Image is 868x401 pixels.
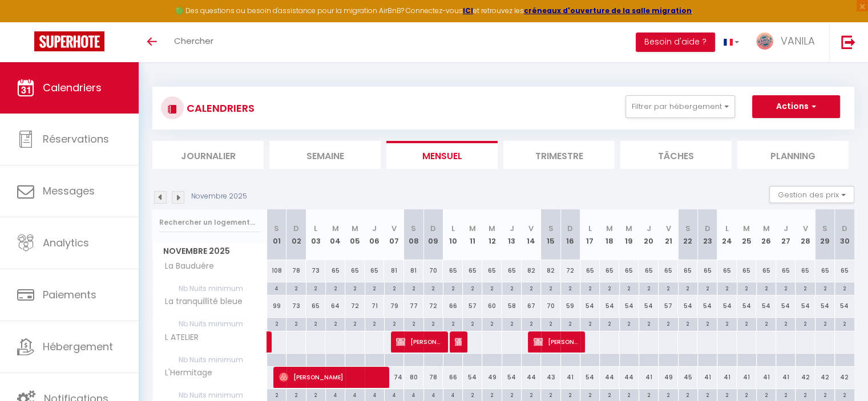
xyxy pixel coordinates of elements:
[424,282,443,293] div: 2
[306,209,325,260] th: 03
[560,295,580,317] div: 59
[815,209,834,260] th: 29
[776,367,796,388] div: 41
[345,295,365,317] div: 72
[737,282,756,293] div: 2
[678,260,697,281] div: 65
[567,223,573,234] abbr: D
[600,260,619,281] div: 65
[620,389,639,400] div: 2
[306,389,325,400] div: 2
[411,223,416,234] abbr: S
[659,260,678,281] div: 65
[784,223,788,234] abbr: J
[769,186,854,203] button: Gestion des prix
[665,223,671,234] abbr: V
[482,367,502,388] div: 49
[326,282,345,293] div: 2
[455,331,461,353] span: [PERSON_NAME]
[815,260,834,281] div: 65
[541,209,560,260] th: 15
[293,223,299,234] abbr: D
[286,260,306,281] div: 78
[819,350,859,392] iframe: Chat
[717,389,736,400] div: 2
[443,282,462,293] div: 2
[424,318,443,329] div: 2
[404,209,423,260] th: 08
[365,260,384,281] div: 65
[365,295,384,317] div: 71
[815,389,834,400] div: 2
[756,260,776,281] div: 65
[502,367,521,388] div: 54
[737,260,756,281] div: 65
[678,367,697,388] div: 45
[267,331,273,353] a: [PERSON_NAME]
[482,389,501,400] div: 2
[524,6,692,15] strong: créneaux d'ouverture de la salle migration
[482,295,502,317] div: 60
[286,318,305,329] div: 2
[267,209,286,260] th: 01
[325,295,345,317] div: 64
[286,209,306,260] th: 02
[580,389,599,400] div: 2
[482,318,501,329] div: 2
[153,354,267,366] span: Nb Nuits minimum
[796,367,815,388] div: 42
[463,295,482,317] div: 57
[443,318,462,329] div: 2
[502,260,521,281] div: 65
[325,260,345,281] div: 65
[561,389,580,400] div: 2
[365,282,384,293] div: 2
[835,209,854,260] th: 30
[306,295,325,317] div: 65
[796,295,815,317] div: 54
[639,209,658,260] th: 20
[372,223,377,234] abbr: J
[560,367,580,388] div: 41
[502,209,521,260] th: 13
[757,389,776,400] div: 2
[737,318,756,329] div: 2
[580,318,599,329] div: 2
[541,389,560,400] div: 2
[639,282,658,293] div: 2
[34,31,104,51] img: Super Booking
[606,223,613,234] abbr: M
[659,367,678,388] div: 49
[522,318,540,329] div: 2
[365,318,384,329] div: 2
[835,295,854,317] div: 54
[561,282,580,293] div: 2
[678,209,697,260] th: 22
[522,389,540,400] div: 2
[776,209,796,260] th: 27
[385,282,403,293] div: 2
[697,295,717,317] div: 54
[306,318,325,329] div: 2
[697,260,717,281] div: 65
[619,260,639,281] div: 65
[580,209,600,260] th: 17
[600,389,619,400] div: 2
[835,318,854,329] div: 2
[332,223,339,234] abbr: M
[153,282,267,295] span: Nb Nuits minimum
[482,282,501,293] div: 2
[756,33,773,50] img: ...
[659,209,678,260] th: 21
[580,295,600,317] div: 54
[620,318,639,329] div: 2
[541,367,560,388] div: 43
[463,209,482,260] th: 11
[267,260,286,281] div: 108
[352,223,358,234] abbr: M
[423,367,443,388] div: 78
[620,282,639,293] div: 2
[737,367,756,388] div: 41
[717,295,737,317] div: 54
[153,318,267,330] span: Nb Nuits minimum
